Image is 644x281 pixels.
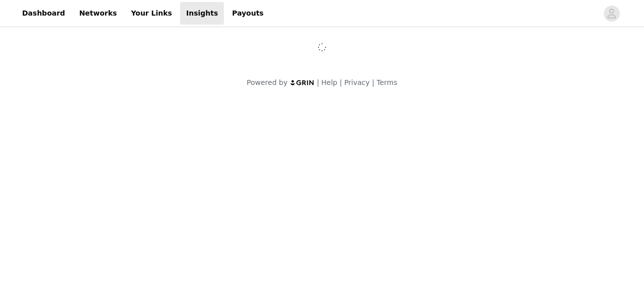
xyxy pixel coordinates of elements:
[376,78,397,86] a: Terms
[180,2,224,25] a: Insights
[607,6,616,22] div: avatar
[340,78,342,86] span: |
[317,78,319,86] span: |
[226,2,270,25] a: Payouts
[290,79,315,86] img: logo
[321,78,338,86] a: Help
[73,2,123,25] a: Networks
[247,78,287,86] span: Powered by
[344,78,370,86] a: Privacy
[125,2,178,25] a: Your Links
[372,78,374,86] span: |
[16,2,71,25] a: Dashboard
